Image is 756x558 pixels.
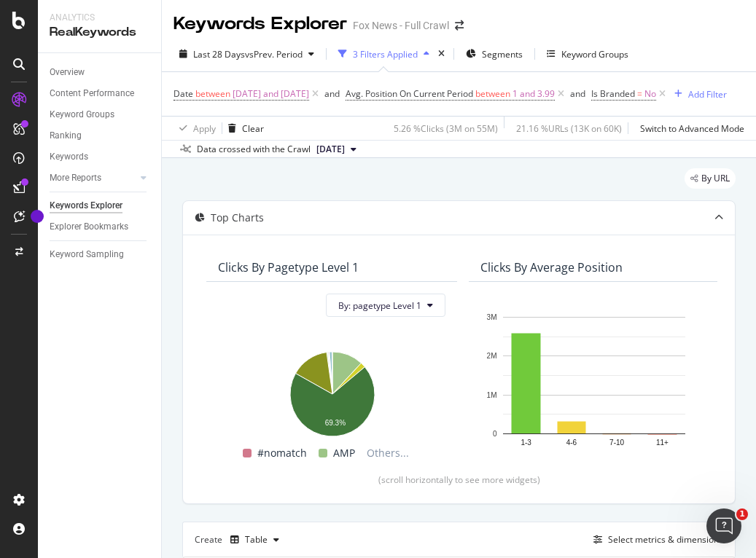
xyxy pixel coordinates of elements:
[200,473,717,486] div: (scroll horizontally to see more widgets)
[480,260,623,275] div: Clicks By Average Position
[50,198,122,213] div: Keywords Explorer
[487,313,497,321] text: 3M
[225,528,285,551] button: Table
[193,48,245,60] span: Last 28 Days
[174,117,216,140] button: Apply
[513,84,555,104] span: 1 and 3.99
[50,219,151,235] a: Explorer Bookmarks
[460,42,529,66] button: Segments
[218,345,445,439] svg: A chart.
[688,88,727,101] div: Add Filter
[656,439,669,447] text: 11+
[50,128,151,144] a: Ranking
[516,122,622,135] div: 21.16 % URLs ( 13K on 60K )
[50,12,149,24] div: Analytics
[50,170,136,186] a: More Reports
[325,420,346,428] text: 69.3%
[50,149,88,165] div: Keywords
[211,211,264,225] div: Top Charts
[493,430,497,438] text: 0
[701,174,730,183] span: By URL
[50,65,151,80] a: Overview
[480,310,708,456] svg: A chart.
[50,24,149,41] div: RealKeywords
[326,294,445,317] button: By: pagetype Level 1
[197,143,311,156] div: Data crossed with the Crawl
[640,122,744,135] div: Switch to Advanced Mode
[31,210,44,223] div: Tooltip anchor
[588,531,723,549] button: Select metrics & dimensions
[338,299,421,312] span: By: pagetype Level 1
[333,444,355,462] span: AMP
[222,117,264,140] button: Clear
[541,42,634,66] button: Keyword Groups
[242,122,264,135] div: Clear
[353,18,449,33] div: Fox News - Full Crawl
[324,87,340,101] button: and
[174,42,320,66] button: Last 28 DaysvsPrev. Period
[561,48,628,60] div: Keyword Groups
[609,439,624,447] text: 7-10
[669,85,727,103] button: Add Filter
[193,122,216,135] div: Apply
[706,508,741,543] iframe: Intercom live chat
[50,247,124,262] div: Keyword Sampling
[455,20,464,31] div: arrow-right-arrow-left
[685,168,736,189] div: legacy label
[570,87,585,101] button: and
[521,439,531,447] text: 1-3
[475,87,510,100] span: between
[324,87,340,100] div: and
[233,84,309,104] span: [DATE] and [DATE]
[50,107,151,122] a: Keyword Groups
[566,439,577,447] text: 4-6
[50,128,82,144] div: Ranking
[482,48,523,60] span: Segments
[50,65,85,80] div: Overview
[487,353,497,361] text: 2M
[361,444,415,462] span: Others...
[50,86,134,101] div: Content Performance
[316,143,345,156] span: 2025 Aug. 7th
[634,117,744,140] button: Switch to Advanced Mode
[50,107,114,122] div: Keyword Groups
[311,141,362,158] button: [DATE]
[487,391,497,399] text: 1M
[50,86,151,101] a: Content Performance
[257,444,307,462] span: #nomatch
[50,149,151,165] a: Keywords
[346,87,473,100] span: Avg. Position On Current Period
[591,87,635,100] span: Is Branded
[174,87,193,100] span: Date
[332,42,435,66] button: 3 Filters Applied
[435,47,448,61] div: times
[218,260,359,275] div: Clicks By pagetype Level 1
[637,87,642,100] span: =
[195,87,230,100] span: between
[174,12,347,36] div: Keywords Explorer
[245,48,303,60] span: vs Prev. Period
[736,508,748,520] span: 1
[608,533,723,546] div: Select metrics & dimensions
[644,84,656,104] span: No
[50,219,128,235] div: Explorer Bookmarks
[50,170,101,186] div: More Reports
[570,87,585,100] div: and
[353,48,418,60] div: 3 Filters Applied
[50,247,151,262] a: Keyword Sampling
[394,122,498,135] div: 5.26 % Clicks ( 3M on 55M )
[50,198,151,213] a: Keywords Explorer
[195,528,285,551] div: Create
[245,535,268,544] div: Table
